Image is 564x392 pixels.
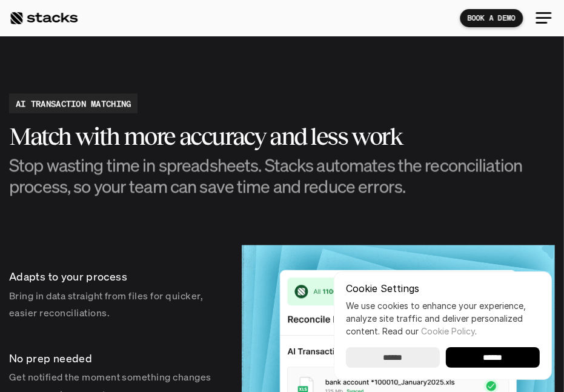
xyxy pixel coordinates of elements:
[346,299,540,337] p: We use cookies to enhance your experience, analyze site traffic and deliver personalized content.
[59,245,113,254] a: Privacy Policy
[16,97,131,110] h2: AI TRANSACTION MATCHING
[460,9,523,27] a: BOOK A DEMO
[421,326,475,336] a: Cookie Policy
[9,123,555,150] h2: Match with more accuracy and less work
[9,351,217,366] p: No prep needed
[382,326,477,336] span: Read our .
[467,14,516,22] p: BOOK A DEMO
[9,287,217,322] p: Bring in data straight from files for quicker, easier reconciliations.
[9,269,217,284] p: Adapts to your process
[9,154,555,197] h3: Stop wasting time in spreadsheets. Stacks automates the reconciliation process, so your team can ...
[346,284,540,293] p: Cookie Settings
